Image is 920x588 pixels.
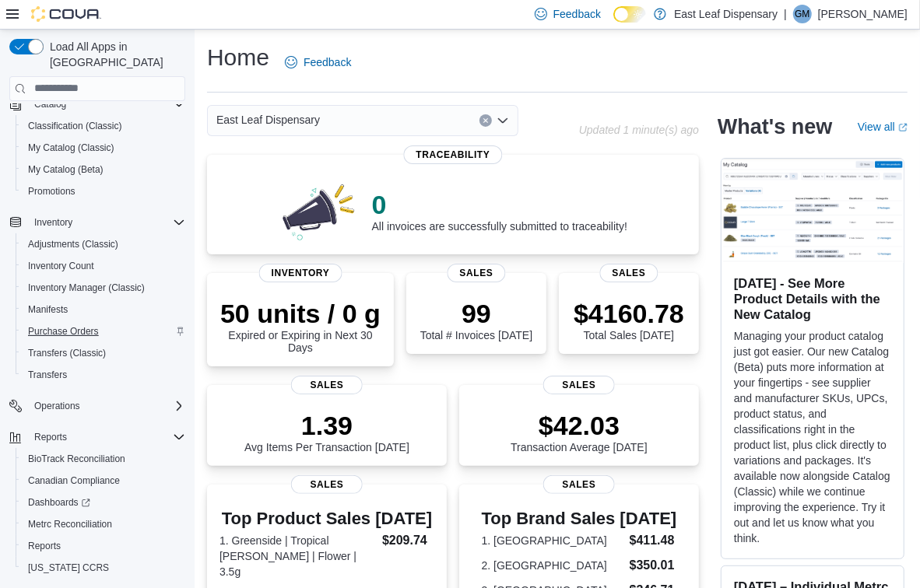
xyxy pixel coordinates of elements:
div: Total Sales [DATE] [574,298,684,341]
span: Reports [22,537,185,555]
span: Classification (Classic) [22,117,185,135]
p: 0 [372,189,627,220]
span: Reports [34,431,67,443]
a: Canadian Compliance [22,471,126,490]
span: Sales [448,264,506,282]
span: BioTrack Reconciliation [22,450,185,468]
button: BioTrack Reconciliation [16,448,191,470]
button: Inventory [28,213,79,232]
span: [US_STATE] CCRS [28,562,109,574]
a: Purchase Orders [22,322,105,341]
span: My Catalog (Classic) [22,138,185,157]
button: Reports [16,535,191,557]
span: Purchase Orders [22,322,185,341]
button: Operations [28,397,86,415]
span: Adjustments (Classic) [28,238,118,250]
span: Transfers [22,366,185,384]
img: 0 [279,180,360,242]
button: Purchase Orders [16,320,191,342]
p: $4160.78 [574,298,684,329]
span: Operations [28,397,185,415]
a: My Catalog (Beta) [22,160,110,179]
button: [US_STATE] CCRS [16,557,191,579]
span: Canadian Compliance [22,471,185,490]
div: Gina Miller [793,5,812,23]
svg: External link [898,123,908,132]
a: Inventory Manager (Classic) [22,278,151,297]
span: Inventory [259,264,342,282]
button: Inventory [3,212,191,233]
p: 1.39 [244,410,409,441]
a: [US_STATE] CCRS [22,558,115,577]
h1: Home [207,42,269,73]
span: Promotions [22,182,185,201]
span: Transfers [28,369,67,381]
span: Transfers (Classic) [28,347,106,359]
span: GM [795,5,809,23]
button: Catalog [3,93,191,115]
span: Reports [28,540,61,552]
a: Feedback [279,47,357,78]
span: East Leaf Dispensary [216,110,320,129]
button: Inventory Manager (Classic) [16,277,191,299]
span: Reports [28,428,185,446]
div: All invoices are successfully submitted to traceability! [372,189,627,233]
button: Promotions [16,180,191,202]
dt: 1. Greenside | Tropical [PERSON_NAME] | Flower | 3.5g [219,533,376,579]
span: Catalog [34,98,66,110]
span: Purchase Orders [28,325,99,338]
span: Dark Mode [613,23,614,23]
button: Reports [3,426,191,448]
span: Sales [543,376,615,394]
span: Inventory [28,213,185,232]
a: Transfers [22,366,73,384]
button: Open list of options [497,114,509,127]
button: Inventory Count [16,255,191,277]
p: $42.03 [511,410,648,441]
a: Classification (Classic) [22,117,128,135]
button: Adjustments (Classic) [16,233,191,255]
button: Canadian Compliance [16,470,191,492]
p: Updated 1 minute(s) ago [579,124,699,136]
span: Load All Apps in [GEOGRAPHIC_DATA] [44,39,185,70]
span: Washington CCRS [22,558,185,577]
a: BioTrack Reconciliation [22,450,132,468]
span: Metrc Reconciliation [22,515,185,534]
a: Manifests [22,300,74,319]
span: Feedback [304,54,351,70]
a: Transfers (Classic) [22,344,112,362]
a: Dashboards [22,493,97,512]
p: 99 [420,298,532,329]
div: Transaction Average [DATE] [511,410,648,453]
dd: $209.74 [382,531,434,550]
button: Manifests [16,299,191,320]
span: Inventory Count [22,257,185,275]
a: Inventory Count [22,257,100,275]
span: Feedback [553,6,601,22]
p: | [784,5,787,23]
button: My Catalog (Beta) [16,159,191,180]
h3: Top Brand Sales [DATE] [482,509,677,528]
span: Inventory [34,216,72,229]
a: Dashboards [16,492,191,513]
a: Reports [22,537,67,555]
a: Metrc Reconciliation [22,515,118,534]
p: Managing your product catalog just got easier. Our new Catalog (Beta) puts more information at yo... [734,328,891,546]
button: Catalog [28,95,72,114]
input: Dark Mode [613,6,646,23]
button: Transfers (Classic) [16,342,191,364]
span: Metrc Reconciliation [28,518,112,530]
a: My Catalog (Classic) [22,138,121,157]
button: Reports [28,428,73,446]
h2: What's new [718,114,832,139]
span: My Catalog (Beta) [28,163,104,176]
span: Sales [600,264,658,282]
span: Inventory Count [28,260,94,272]
dd: $350.01 [630,556,677,575]
p: East Leaf Dispensary [674,5,778,23]
div: Avg Items Per Transaction [DATE] [244,410,409,453]
span: My Catalog (Beta) [22,160,185,179]
a: Promotions [22,182,82,201]
h3: [DATE] - See More Product Details with the New Catalog [734,275,891,322]
span: Manifests [28,303,68,316]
